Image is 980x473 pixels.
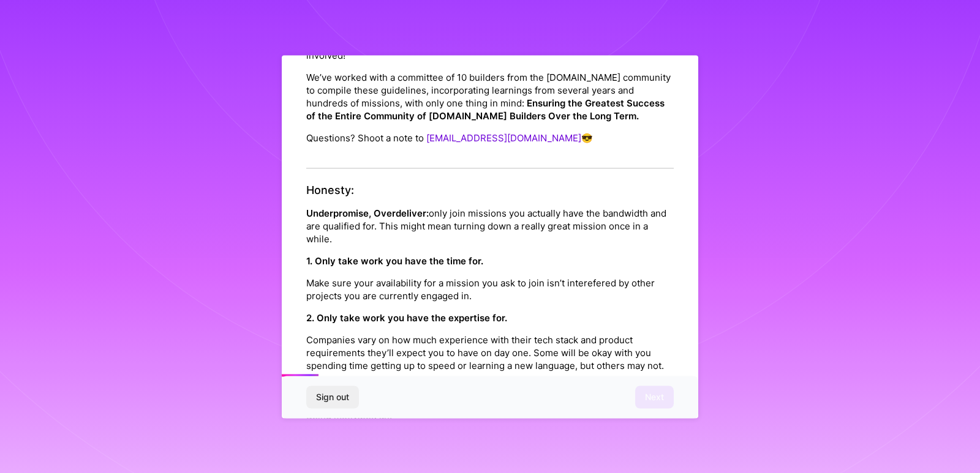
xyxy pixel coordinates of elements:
[306,97,665,122] strong: Ensuring the Greatest Success of the Entire Community of [DOMAIN_NAME] Builders Over the Long Term.
[306,311,507,323] strong: 2. Only take work you have the expertise for.
[426,132,581,144] a: [EMAIL_ADDRESS][DOMAIN_NAME]
[306,206,674,245] p: only join missions you actually have the bandwidth and are qualified for. This might mean turning...
[306,132,674,144] p: Questions? Shoot a note to 😎
[306,207,429,218] strong: Underpromise, Overdeliver:
[316,391,349,403] span: Sign out
[306,276,674,302] p: Make sure your availability for a mission you ask to join isn’t interefered by other projects you...
[306,255,483,266] strong: 1. Only take work you have the time for.
[306,333,674,371] p: Companies vary on how much experience with their tech stack and product requirements they’ll expe...
[306,71,674,122] p: We’ve worked with a committee of 10 builders from the [DOMAIN_NAME] community to compile these gu...
[306,184,674,197] h4: Honesty:
[306,386,359,408] button: Sign out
